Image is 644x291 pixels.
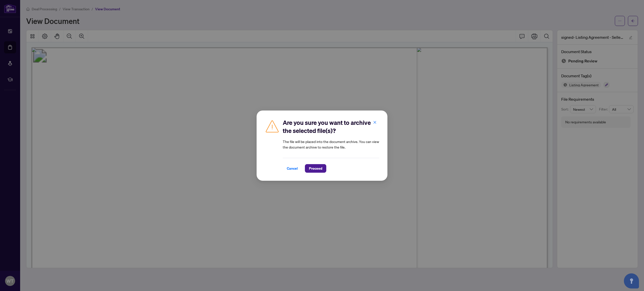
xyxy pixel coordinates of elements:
button: Cancel [283,164,302,173]
img: Caution Icon [265,119,280,134]
article: The file will be placed into the document archive. You can view the document archive to restore t... [283,139,379,150]
h2: Are you sure you want to archive the selected file(s)? [283,119,379,135]
button: Proceed [305,164,326,173]
span: Cancel [287,164,298,172]
span: Proceed [309,164,322,172]
button: Open asap [624,273,639,288]
span: close [373,120,377,124]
